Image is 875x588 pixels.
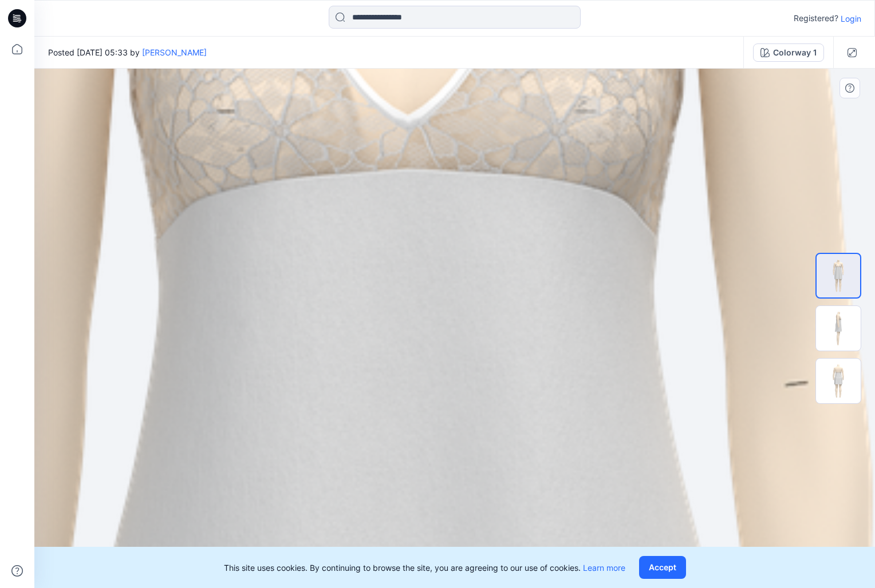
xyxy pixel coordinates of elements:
p: This site uses cookies. By continuing to browse the site, you are agreeing to our use of cookies. [224,562,625,574]
button: Accept [639,556,686,579]
p: Registered? [794,11,838,25]
div: Colorway 1 [773,46,817,59]
img: 5714-17_1 [816,306,861,351]
p: Login [841,13,861,25]
a: Learn more [583,563,625,573]
img: 5714-17_2 [816,359,861,403]
button: Colorway 1 [753,43,824,62]
img: 5714-17_0 [817,254,860,297]
span: Posted [DATE] 05:33 by [48,46,207,58]
a: [PERSON_NAME] [142,47,207,57]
